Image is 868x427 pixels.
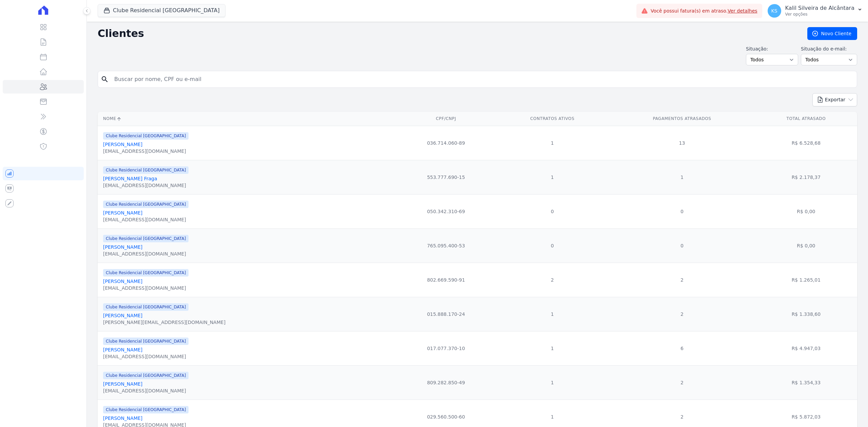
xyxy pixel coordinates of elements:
[746,45,798,53] label: Situação:
[98,27,796,40] h2: Clientes
[101,75,109,83] i: search
[396,126,496,160] td: 036.714.060-89
[755,194,857,228] td: R$ 0,00
[103,148,189,155] div: [EMAIL_ADDRESS][DOMAIN_NAME]
[496,126,609,160] td: 1
[103,166,189,174] span: Clube Residencial [GEOGRAPHIC_DATA]
[496,112,609,126] th: Contratos Ativos
[496,365,609,400] td: 1
[651,7,757,15] span: Você possui fatura(s) em atraso.
[103,201,189,208] span: Clube Residencial [GEOGRAPHIC_DATA]
[609,297,755,331] td: 2
[103,269,189,277] span: Clube Residencial [GEOGRAPHIC_DATA]
[103,279,142,284] a: [PERSON_NAME]
[396,263,496,297] td: 802.669.590-91
[755,228,857,263] td: R$ 0,00
[396,160,496,194] td: 553.777.690-15
[496,194,609,228] td: 0
[762,1,868,20] button: KS Kalil Silveira de Alcântara Ver opções
[771,8,777,13] span: KS
[103,182,189,189] div: [EMAIL_ADDRESS][DOMAIN_NAME]
[110,73,854,86] input: Buscar por nome, CPF ou e-mail
[609,126,755,160] td: 13
[755,160,857,194] td: R$ 2.178,37
[396,112,496,126] th: CPF/CNPJ
[496,228,609,263] td: 0
[103,250,189,257] div: [EMAIL_ADDRESS][DOMAIN_NAME]
[103,244,142,250] a: [PERSON_NAME]
[755,297,857,331] td: R$ 1.338,60
[103,142,142,147] a: [PERSON_NAME]
[103,353,189,360] div: [EMAIL_ADDRESS][DOMAIN_NAME]
[807,27,857,40] a: Novo Cliente
[103,319,225,326] div: [PERSON_NAME][EMAIL_ADDRESS][DOMAIN_NAME]
[98,4,225,17] button: Clube Residencial [GEOGRAPHIC_DATA]
[496,263,609,297] td: 2
[609,331,755,365] td: 6
[103,132,189,140] span: Clube Residencial [GEOGRAPHIC_DATA]
[396,194,496,228] td: 050.342.310-69
[609,112,755,126] th: Pagamentos Atrasados
[801,45,857,53] label: Situação do e-mail:
[103,372,189,379] span: Clube Residencial [GEOGRAPHIC_DATA]
[103,338,189,345] span: Clube Residencial [GEOGRAPHIC_DATA]
[728,8,757,14] a: Ver detalhes
[103,235,189,242] span: Clube Residencial [GEOGRAPHIC_DATA]
[103,347,142,352] a: [PERSON_NAME]
[103,303,189,311] span: Clube Residencial [GEOGRAPHIC_DATA]
[396,365,496,400] td: 809.282.850-49
[103,406,189,413] span: Clube Residencial [GEOGRAPHIC_DATA]
[755,263,857,297] td: R$ 1.265,01
[496,297,609,331] td: 1
[609,194,755,228] td: 0
[396,331,496,365] td: 017.077.370-10
[396,297,496,331] td: 015.888.170-24
[609,263,755,297] td: 2
[755,331,857,365] td: R$ 4.947,03
[496,331,609,365] td: 1
[496,160,609,194] td: 1
[396,228,496,263] td: 765.095.400-53
[103,313,142,318] a: [PERSON_NAME]
[609,365,755,400] td: 2
[785,5,854,12] p: Kalil Silveira de Alcântara
[755,126,857,160] td: R$ 6.528,68
[98,112,396,126] th: Nome
[103,176,157,181] a: [PERSON_NAME] Fraga
[103,381,142,387] a: [PERSON_NAME]
[812,93,857,106] button: Exportar
[755,365,857,400] td: R$ 1.354,33
[103,387,189,394] div: [EMAIL_ADDRESS][DOMAIN_NAME]
[609,228,755,263] td: 0
[785,12,854,17] p: Ver opções
[103,415,142,421] a: [PERSON_NAME]
[103,216,189,223] div: [EMAIL_ADDRESS][DOMAIN_NAME]
[103,210,142,216] a: [PERSON_NAME]
[755,112,857,126] th: Total Atrasado
[103,285,189,291] div: [EMAIL_ADDRESS][DOMAIN_NAME]
[609,160,755,194] td: 1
